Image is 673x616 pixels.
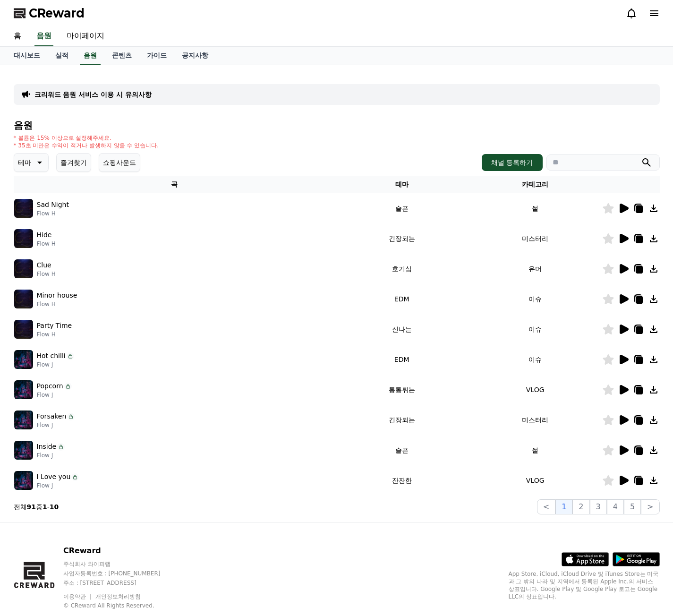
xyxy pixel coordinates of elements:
[14,199,33,218] img: music
[469,405,602,435] td: 미스터리
[555,499,572,514] button: 1
[37,411,67,421] p: Forsaken
[104,47,139,65] a: 콘텐츠
[59,26,112,46] a: 마이페이지
[572,499,589,514] button: 2
[37,321,72,331] p: Party Time
[469,284,602,314] td: 이슈
[37,331,72,338] p: Flow H
[14,229,33,248] img: music
[99,153,140,172] button: 쇼핑사운드
[37,482,79,489] p: Flow J
[37,210,69,217] p: Flow H
[50,503,59,511] strong: 10
[335,465,469,496] td: 잔잔한
[14,142,159,149] p: * 35초 미만은 수익이 적거나 발생하지 않을 수 있습니다.
[14,153,49,172] button: 테마
[335,223,469,254] td: 긴장되는
[56,153,91,172] button: 즐겨찾기
[590,499,607,514] button: 3
[37,421,75,429] p: Flow J
[14,471,33,490] img: music
[14,411,33,429] img: music
[335,405,469,435] td: 긴장되는
[63,579,179,587] p: 주소 : [STREET_ADDRESS]
[14,441,33,460] img: music
[469,176,602,193] th: 카테고리
[469,465,602,496] td: VLOG
[335,375,469,405] td: 통통튀는
[37,300,77,308] p: Flow H
[607,499,624,514] button: 4
[37,230,52,240] p: Hide
[37,472,71,482] p: I Love you
[14,134,159,142] p: * 볼륨은 15% 이상으로 설정해주세요.
[37,291,77,300] p: Minor house
[27,503,36,511] strong: 91
[37,442,57,452] p: Inside
[14,320,33,339] img: music
[14,290,33,308] img: music
[14,120,660,130] h4: 음원
[14,176,335,193] th: 곡
[14,502,59,512] p: 전체 중 -
[469,314,602,344] td: 이슈
[469,254,602,284] td: 유머
[509,570,660,600] p: App Store, iCloud, iCloud Drive 및 iTunes Store는 미국과 그 밖의 나라 및 지역에서 등록된 Apple Inc.의 서비스 상표입니다. Goo...
[37,351,66,361] p: Hot chilli
[469,375,602,405] td: VLOG
[14,350,33,369] img: music
[335,344,469,375] td: EDM
[14,259,33,278] img: music
[63,570,179,577] p: 사업자등록번호 : [PHONE_NUMBER]
[63,545,179,556] p: CReward
[34,90,152,99] a: 크리워드 음원 서비스 이용 시 유의사항
[37,381,63,391] p: Popcorn
[48,47,76,65] a: 실적
[37,260,51,270] p: Clue
[80,47,101,65] a: 음원
[37,361,74,368] p: Flow J
[63,593,93,600] a: 이용약관
[63,560,179,568] p: 주식회사 와이피랩
[335,176,469,193] th: 테마
[469,193,602,223] td: 썰
[537,499,555,514] button: <
[37,452,65,459] p: Flow J
[37,270,56,278] p: Flow H
[34,26,53,46] a: 음원
[37,200,69,210] p: Sad Night
[14,380,33,399] img: music
[43,503,47,511] strong: 1
[335,254,469,284] td: 호기심
[624,499,641,514] button: 5
[335,435,469,465] td: 슬픈
[469,223,602,254] td: 미스터리
[335,314,469,344] td: 신나는
[37,240,56,248] p: Flow H
[139,47,174,65] a: 가이드
[14,6,85,21] a: CReward
[469,435,602,465] td: 썰
[29,6,85,21] span: CReward
[469,344,602,375] td: 이슈
[95,593,141,600] a: 개인정보처리방침
[6,47,48,65] a: 대시보드
[63,602,179,609] p: © CReward All Rights Reserved.
[335,193,469,223] td: 슬픈
[482,154,542,171] button: 채널 등록하기
[335,284,469,314] td: EDM
[6,26,29,46] a: 홈
[37,391,72,399] p: Flow J
[18,156,31,169] p: 테마
[641,499,659,514] button: >
[174,47,216,65] a: 공지사항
